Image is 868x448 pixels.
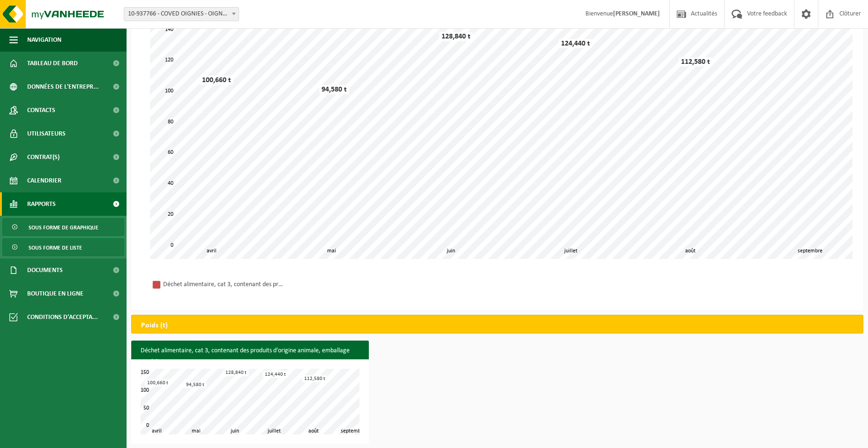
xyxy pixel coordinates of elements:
[29,239,82,257] span: Sous forme de liste
[124,8,239,21] span: 10-937766 - COVED OIGNIES - OIGNIES
[27,145,60,169] span: Contrat(s)
[2,238,124,256] a: Sous forme de liste
[439,32,473,41] div: 128,840 t
[145,380,171,387] div: 100,660 t
[163,279,285,290] div: Déchet alimentaire, cat 3, contenant des produits d'origine animale, emballage synthétique
[2,218,124,236] a: Sous forme de graphique
[200,76,233,85] div: 100,660 t
[223,369,249,376] div: 128,840 t
[679,57,712,67] div: 112,580 t
[27,192,56,216] span: Rapports
[27,52,78,75] span: Tableau de bord
[184,381,207,388] div: 94,580 t
[27,305,98,329] span: Conditions d'accepta...
[132,315,177,336] h2: Poids (t)
[27,28,61,52] span: Navigation
[27,258,63,282] span: Documents
[27,122,66,145] span: Utilisateurs
[27,169,61,192] span: Calendrier
[27,99,55,122] span: Contacts
[131,341,369,372] h3: Déchet alimentaire, cat 3, contenant des produits d'origine animale, emballage synthétique
[27,282,83,305] span: Boutique en ligne
[27,75,99,99] span: Données de l'entrepr...
[29,219,98,236] span: Sous forme de graphique
[559,39,592,48] div: 124,440 t
[613,10,660,17] strong: [PERSON_NAME]
[319,85,349,94] div: 94,580 t
[302,375,328,382] div: 112,580 t
[262,371,288,378] div: 124,440 t
[124,7,239,21] span: 10-937766 - COVED OIGNIES - OIGNIES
